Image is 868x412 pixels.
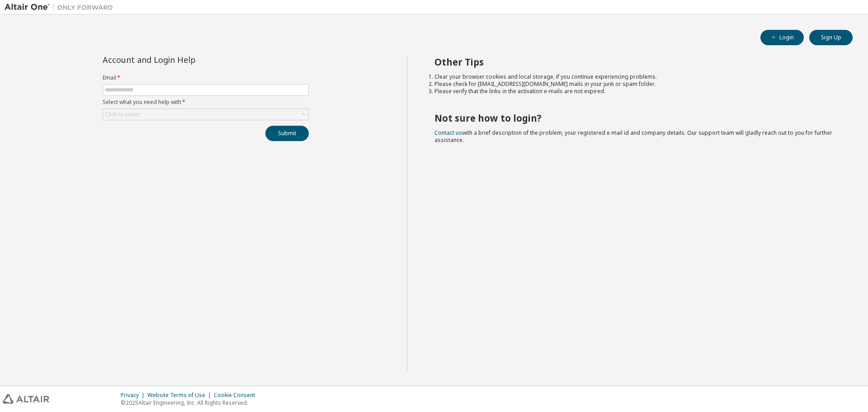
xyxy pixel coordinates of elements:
p: © 2025 Altair Engineering, Inc. All Rights Reserved. [121,399,260,407]
div: Account and Login Help [103,56,268,63]
a: Contact us [434,129,462,137]
label: Email [103,74,309,81]
h2: Not sure how to login? [434,112,837,124]
button: Sign Up [809,30,853,45]
li: Please verify that the links in the activation e-mails are not expired. [434,88,837,95]
button: Login [760,30,804,45]
button: Submit [265,126,309,141]
div: Cookie Consent [214,392,260,399]
div: Click to select [103,109,308,120]
div: Click to select [105,111,140,118]
li: Please check for [EMAIL_ADDRESS][DOMAIN_NAME] mails in your junk or spam folder. [434,81,837,88]
img: Altair One [5,3,118,12]
div: Website Terms of Use [147,392,214,399]
h2: Other Tips [434,56,837,68]
div: Privacy [121,392,147,399]
img: altair_logo.svg [3,394,49,404]
label: Select what you need help with [103,99,309,106]
span: with a brief description of the problem, your registered e-mail id and company details. Our suppo... [434,129,832,144]
li: Clear your browser cookies and local storage, if you continue experiencing problems. [434,73,837,81]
